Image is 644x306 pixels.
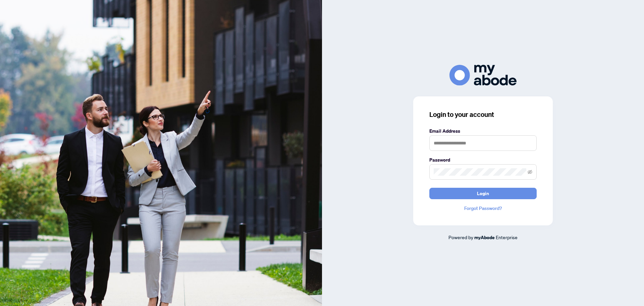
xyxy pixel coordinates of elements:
[496,234,518,240] span: Enterprise
[477,188,489,199] span: Login
[528,170,532,174] span: eye-invisible
[449,65,517,85] img: ma-logo
[429,188,537,199] button: Login
[474,234,495,241] a: myAbode
[429,156,537,164] label: Password
[448,234,473,240] span: Powered by
[429,127,537,135] label: Email Address
[429,110,537,119] h3: Login to your account
[429,205,537,212] a: Forgot Password?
